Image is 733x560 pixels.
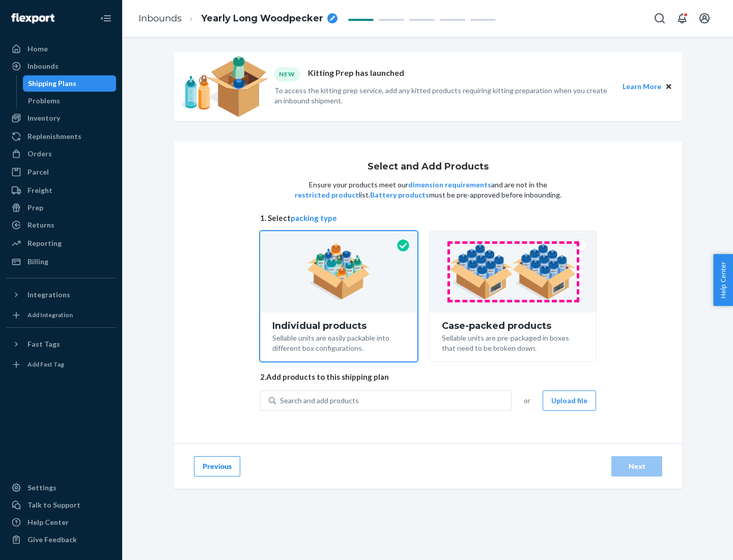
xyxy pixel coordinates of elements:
a: Billing [6,254,116,270]
a: Inventory [6,110,116,126]
button: restricted product [295,190,359,200]
button: dimension requirements [408,180,491,190]
div: Talk to Support [27,500,80,510]
div: Search and add products [280,396,359,406]
div: Returns [27,220,54,230]
div: Individual products [272,321,405,331]
a: Prep [6,200,116,216]
div: Fast Tags [27,339,60,349]
div: Sellable units are easily packable into different box configurations. [272,331,405,353]
a: Home [6,41,116,57]
span: Yearly Long Woodpecker [201,12,323,25]
button: packing type [291,213,337,223]
ol: breadcrumbs [130,4,346,34]
a: Orders [6,146,116,162]
button: Open account menu [694,8,715,29]
div: NEW [274,67,300,81]
div: Case-packed products [442,321,584,331]
div: Reporting [27,238,62,248]
a: Talk to Support [6,497,116,513]
a: Problems [23,93,117,109]
p: To access the kitting prep service, add any kitted products requiring kitting preparation when yo... [274,86,613,106]
a: Reporting [6,235,116,251]
button: Learn More [623,81,661,92]
div: Give Feedback [27,535,77,545]
div: Integrations [27,290,70,300]
a: Help Center [6,514,116,530]
button: Give Feedback [6,531,116,548]
div: Home [27,44,48,54]
a: Add Integration [6,307,116,323]
a: Shipping Plans [23,75,117,92]
a: Freight [6,182,116,199]
button: Integrations [6,287,116,303]
button: Close Navigation [96,8,116,29]
a: Replenishments [6,128,116,145]
a: Parcel [6,164,116,180]
button: Next [611,456,662,477]
div: Settings [27,483,57,493]
button: Close [663,81,674,92]
div: Orders [27,149,52,159]
div: Shipping Plans [28,78,76,89]
span: 2. Add products to this shipping plan [260,372,596,382]
button: Help Center [713,254,733,306]
button: Battery products [370,190,429,200]
img: Flexport logo [11,13,54,23]
div: Sellable units are pre-packaged in boxes that need to be broken down. [442,331,584,353]
button: Upload file [543,390,596,411]
a: Add Fast Tag [6,356,116,373]
button: Previous [194,456,240,477]
button: Open Search Box [650,8,670,29]
div: Next [620,461,654,471]
div: Problems [28,96,60,106]
div: Freight [27,185,52,195]
img: case-pack.59cecea509d18c883b923b81aeac6d0b.png [449,244,576,300]
h1: Select and Add Products [368,162,489,172]
span: 1. Select [260,213,596,223]
div: Inventory [27,113,60,123]
a: Returns [6,217,116,233]
a: Inbounds [138,13,182,24]
div: Help Center [27,517,69,527]
div: Add Integration [27,311,73,319]
div: Prep [27,203,43,213]
a: Inbounds [6,58,116,74]
div: Replenishments [27,131,81,142]
button: Open notifications [672,8,692,29]
button: Fast Tags [6,336,116,352]
p: Ensure your products meet our and are not in the list. must be pre-approved before inbounding. [294,180,562,200]
div: Parcel [27,167,49,177]
span: or [524,396,530,406]
p: Kitting Prep has launched [308,67,404,81]
img: individual-pack.facf35554cb0f1810c75b2bd6df2d64e.png [307,244,371,300]
div: Billing [27,257,48,267]
div: Add Fast Tag [27,360,64,369]
div: Inbounds [27,61,59,71]
a: Settings [6,480,116,496]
